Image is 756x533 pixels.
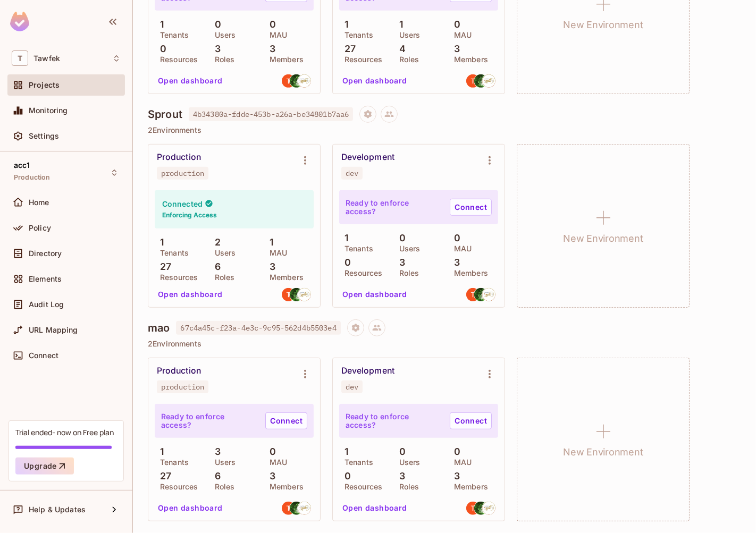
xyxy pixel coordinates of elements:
p: 0 [264,19,276,30]
span: Project settings [359,111,376,121]
button: Open dashboard [154,286,227,303]
p: 6 [209,471,221,481]
p: 3 [394,471,405,481]
span: Home [29,198,49,207]
p: 1 [264,237,273,248]
p: 0 [264,446,276,457]
p: 1 [155,237,164,248]
p: 0 [209,19,221,30]
img: yasserjamalaldeen@gmail.com [474,288,488,301]
p: Roles [394,269,419,277]
p: Resources [339,269,382,277]
button: Open dashboard [338,286,411,303]
div: Production [157,366,201,376]
a: Connect [450,412,492,429]
p: 3 [449,44,460,54]
p: Ready to enforce access? [161,412,257,429]
p: Tenants [155,458,189,467]
h4: Connected [162,199,203,209]
img: tareqmozayek@gmail.com [298,502,311,515]
p: Members [264,273,304,282]
h1: New Environment [564,17,643,33]
img: SReyMgAAAABJRU5ErkJggg== [10,12,29,31]
img: tawfekov@gmail.com [466,288,480,301]
button: Open dashboard [154,72,227,89]
img: yasserjamalaldeen@gmail.com [474,502,488,515]
img: tawfekov@gmail.com [466,502,480,515]
p: Resources [155,55,198,64]
div: Production [157,152,201,163]
p: 3 [264,471,275,481]
p: 0 [339,471,351,481]
p: Users [394,244,421,253]
img: tareqmozayek@gmail.com [482,74,495,88]
span: Project settings [347,325,364,335]
p: 0 [449,446,460,457]
p: 27 [339,44,356,54]
p: Roles [209,483,235,491]
p: Resources [155,273,198,282]
p: Users [394,458,421,467]
h1: New Environment [564,231,643,247]
p: Ready to enforce access? [346,412,441,429]
span: acc1 [14,161,30,170]
p: Ready to enforce access? [346,199,441,216]
p: 3 [264,261,275,272]
p: MAU [264,458,287,467]
p: 0 [394,233,406,243]
p: Roles [209,273,235,282]
p: 1 [339,19,348,30]
span: Workspace: Tawfek [33,54,60,63]
p: 0 [339,257,351,268]
div: Development [341,366,394,376]
h6: Enforcing Access [162,210,217,220]
span: Help & Updates [29,505,86,514]
h4: mao [148,322,170,334]
a: Connect [265,412,307,429]
span: Monitoring [29,106,68,115]
img: yasserjamalaldeen@gmail.com [474,74,488,88]
p: 1 [155,446,164,457]
p: 3 [449,257,460,268]
p: 2 Environments [148,340,741,348]
p: 1 [339,446,348,457]
p: Tenants [339,31,373,39]
div: Development [341,152,394,163]
p: 6 [209,261,221,272]
p: Tenants [155,31,189,39]
p: Members [449,269,488,277]
span: Production [14,173,51,182]
p: Resources [155,483,198,491]
p: Tenants [339,244,373,253]
p: 2 Environments [148,126,741,134]
p: MAU [449,31,472,39]
img: tareqmozayek@gmail.com [298,74,311,88]
p: Users [209,249,236,257]
p: 3 [449,471,460,481]
p: Users [394,31,421,39]
p: MAU [264,31,287,39]
p: Users [209,458,236,467]
img: tawfekov@gmail.com [466,74,480,88]
img: tareqmozayek@gmail.com [298,288,311,301]
span: Directory [29,249,62,258]
div: production [161,383,204,391]
p: Roles [394,483,419,491]
button: Environment settings [479,150,500,171]
p: Members [449,55,488,64]
p: 3 [209,446,221,457]
p: 3 [264,44,275,54]
span: Elements [29,275,62,283]
span: 67c4a45c-f23a-4e3c-9c95-562d4b5503e4 [176,321,340,335]
p: Members [449,483,488,491]
p: Members [264,55,304,64]
div: dev [346,383,358,391]
img: tawfekov@gmail.com [282,74,295,88]
button: Environment settings [479,363,500,385]
p: 2 [209,237,221,248]
img: yasserjamalaldeen@gmail.com [290,288,303,301]
img: yasserjamalaldeen@gmail.com [290,74,303,88]
p: 0 [449,233,460,243]
p: Roles [209,55,235,64]
p: Tenants [339,458,373,467]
